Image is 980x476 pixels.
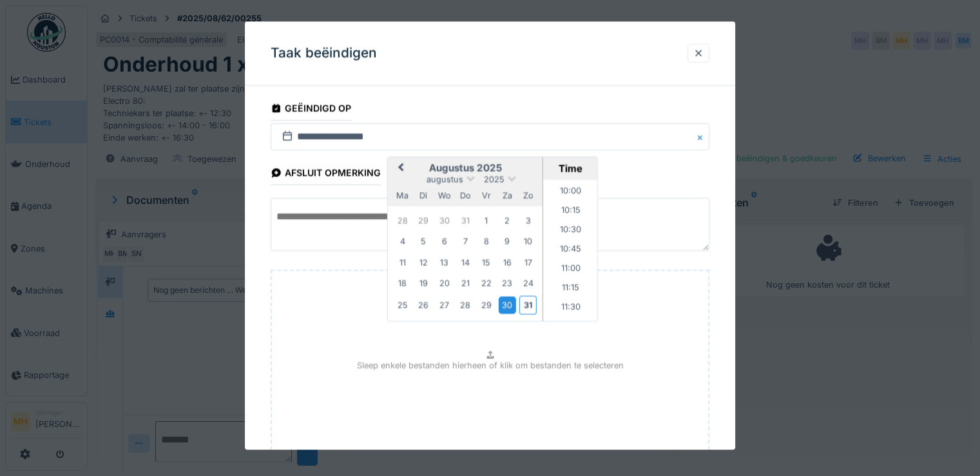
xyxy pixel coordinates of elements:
div: Choose woensdag 27 augustus 2025 [436,296,453,313]
li: 11:45 [543,319,598,338]
div: Choose zondag 31 augustus 2025 [519,295,537,314]
li: 10:15 [543,203,598,222]
div: Geëindigd op [271,99,351,121]
div: Choose vrijdag 15 augustus 2025 [477,254,495,272]
span: 2025 [484,175,504,184]
button: Close [695,123,709,150]
li: 11:30 [543,299,598,319]
p: Sleep enkele bestanden hierheen of klik om bestanden te selecteren [357,359,624,372]
div: Choose donderdag 7 augustus 2025 [456,233,474,250]
div: Choose maandag 25 augustus 2025 [394,296,411,313]
div: Choose zaterdag 2 augustus 2025 [498,212,515,230]
div: woensdag [436,187,453,204]
div: dinsdag [415,187,432,204]
div: Choose vrijdag 1 augustus 2025 [477,212,495,230]
div: zondag [519,187,537,204]
div: Choose donderdag 31 juli 2025 [456,212,474,230]
h3: Taak beëindigen [271,45,377,61]
div: zaterdag [498,187,515,204]
li: 11:00 [543,261,598,280]
div: Choose woensdag 13 augustus 2025 [436,254,453,272]
button: Previous Month [389,159,410,179]
div: Choose vrijdag 8 augustus 2025 [477,233,495,250]
div: Choose dinsdag 26 augustus 2025 [415,296,432,313]
div: Choose donderdag 21 augustus 2025 [456,275,474,292]
div: Choose maandag 4 augustus 2025 [394,233,411,250]
h2: augustus 2025 [388,163,543,174]
div: donderdag [456,187,474,204]
div: Choose donderdag 14 augustus 2025 [456,254,474,272]
li: 10:45 [543,241,598,261]
div: Choose dinsdag 29 juli 2025 [415,212,432,230]
div: Choose woensdag 6 augustus 2025 [436,233,453,250]
li: 10:00 [543,183,598,203]
div: Choose vrijdag 22 augustus 2025 [477,275,495,292]
div: Month augustus, 2025 [392,210,538,316]
div: vrijdag [477,187,495,204]
div: Choose dinsdag 19 augustus 2025 [415,275,432,292]
span: augustus [427,175,463,184]
div: Choose zondag 17 augustus 2025 [519,254,537,272]
div: Choose maandag 11 augustus 2025 [394,254,411,272]
div: Choose zaterdag 30 augustus 2025 [498,296,515,313]
li: 11:15 [543,280,598,299]
ul: Time [543,180,598,321]
div: Choose zondag 24 augustus 2025 [519,275,537,292]
div: Choose zaterdag 16 augustus 2025 [498,254,515,272]
div: Afsluit opmerking [271,163,381,185]
div: Choose dinsdag 12 augustus 2025 [415,254,432,272]
li: 10:30 [543,222,598,241]
div: Choose woensdag 30 juli 2025 [436,212,453,230]
div: Choose dinsdag 5 augustus 2025 [415,233,432,250]
div: Choose donderdag 28 augustus 2025 [456,296,474,313]
div: Choose zaterdag 9 augustus 2025 [498,233,515,250]
div: Choose zondag 10 augustus 2025 [519,233,537,250]
div: Choose maandag 18 augustus 2025 [394,275,411,292]
div: maandag [394,187,411,204]
div: Choose zondag 3 augustus 2025 [519,212,537,230]
div: Time [546,163,594,175]
div: Choose zaterdag 23 augustus 2025 [498,275,515,292]
div: Choose vrijdag 29 augustus 2025 [477,296,495,313]
div: Choose woensdag 20 augustus 2025 [436,275,453,292]
div: Choose maandag 28 juli 2025 [394,212,411,230]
